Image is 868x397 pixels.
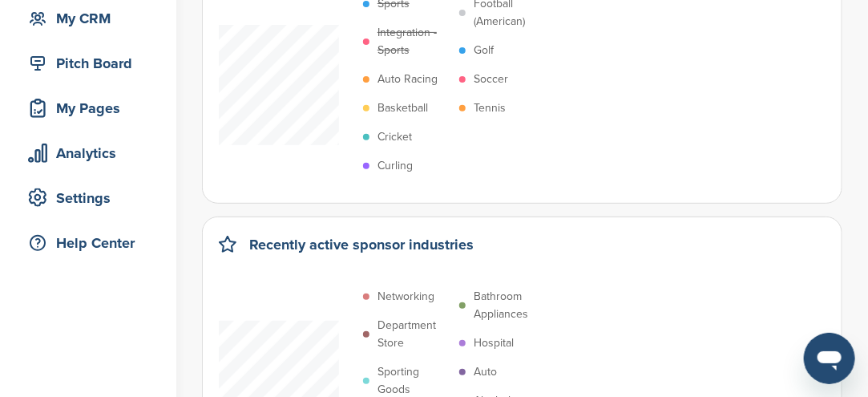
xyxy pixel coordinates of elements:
p: Golf [474,42,494,59]
p: Soccer [474,71,508,88]
p: Basketball [377,99,428,117]
p: Cricket [377,128,412,146]
h2: Recently active sponsor industries [249,233,474,256]
a: Settings [16,180,160,217]
p: Bathroom Appliances [474,288,547,323]
div: Pitch Board [24,49,160,78]
p: Integration - Sports [377,24,451,59]
p: Tennis [474,99,506,117]
a: Help Center [16,225,160,261]
p: Auto Racing [377,71,438,88]
p: Department Store [377,317,451,352]
a: My Pages [16,90,160,127]
iframe: Button to launch messaging window [804,333,855,384]
p: Curling [377,157,413,175]
div: Help Center [24,229,160,257]
div: My CRM [24,4,160,33]
div: Analytics [24,139,160,168]
p: Auto [474,363,497,381]
p: Hospital [474,334,514,352]
p: Networking [377,288,434,306]
a: Pitch Board [16,45,160,82]
div: My Pages [24,94,160,123]
a: Analytics [16,135,160,172]
div: Settings [24,184,160,213]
